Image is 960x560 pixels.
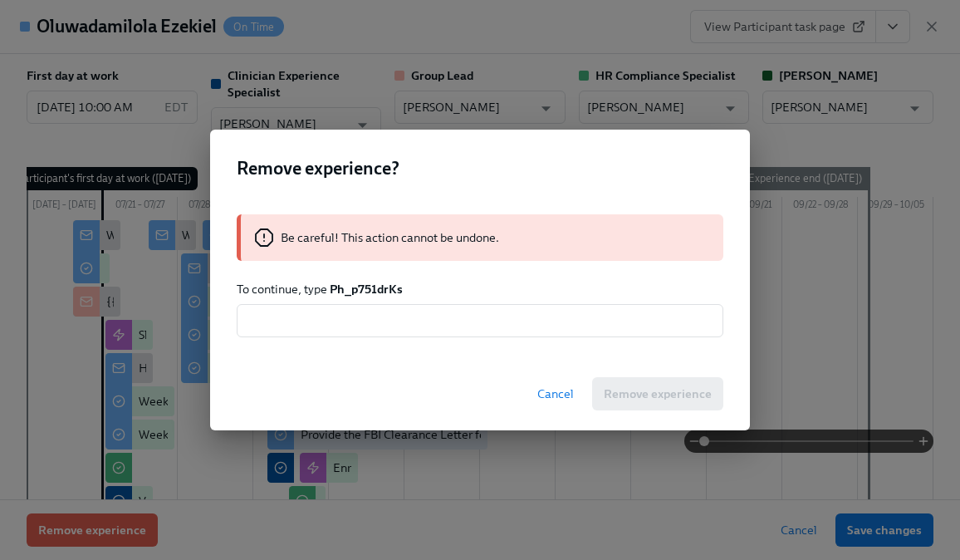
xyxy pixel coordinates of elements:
p: Be careful! This action cannot be undone. [281,229,499,246]
strong: Ph_p751drKs [330,282,403,297]
h2: Remove experience? [237,156,723,181]
span: Cancel [537,386,574,402]
button: Cancel [526,377,585,410]
p: To continue, type [237,281,723,297]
